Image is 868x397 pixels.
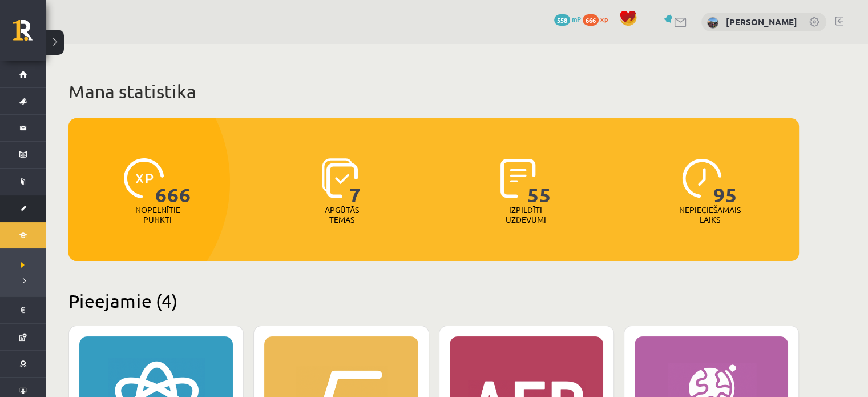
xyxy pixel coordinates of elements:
[124,158,164,198] img: icon-xp-0682a9bc20223a9ccc6f5883a126b849a74cddfe5390d2b41b4391c66f2066e7.svg
[500,158,536,198] img: icon-completed-tasks-ad58ae20a441b2904462921112bc710f1caf180af7a3daa7317a5a94f2d26646.svg
[726,16,797,27] a: [PERSON_NAME]
[68,290,799,312] h2: Pieejamie (4)
[13,20,46,49] a: Rīgas 1. Tālmācības vidusskola
[707,17,718,29] img: Katrīna Jirgena
[554,14,581,23] a: 558 mP
[583,14,613,23] a: 666 xp
[503,205,548,224] p: Izpildīti uzdevumi
[349,158,361,205] span: 7
[682,158,722,198] img: icon-clock-7be60019b62300814b6bd22b8e044499b485619524d84068768e800edab66f18.svg
[68,80,799,103] h1: Mana statistika
[135,205,180,224] p: Nopelnītie punkti
[155,158,191,205] span: 666
[679,205,741,224] p: Nepieciešamais laiks
[600,14,608,23] span: xp
[572,14,581,23] span: mP
[583,14,599,26] span: 666
[713,158,737,205] span: 95
[554,14,570,26] span: 558
[322,158,358,198] img: icon-learned-topics-4a711ccc23c960034f471b6e78daf4a3bad4a20eaf4de84257b87e66633f6470.svg
[320,205,364,224] p: Apgūtās tēmas
[527,158,551,205] span: 55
